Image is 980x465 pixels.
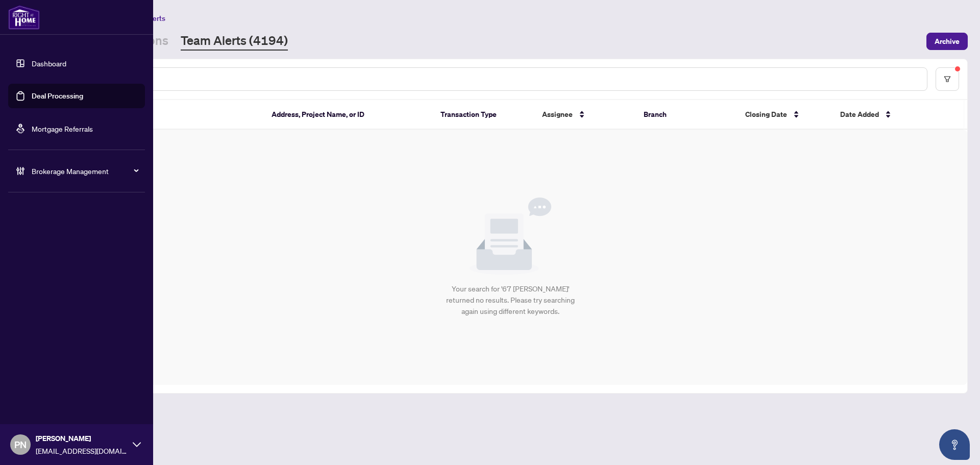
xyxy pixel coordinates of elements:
th: Assignee [534,100,635,130]
span: Assignee [542,109,573,120]
a: Team Alerts (4194) [181,32,288,51]
img: logo [8,5,40,30]
button: Open asap [939,429,970,460]
span: PN [14,437,27,452]
span: [EMAIL_ADDRESS][DOMAIN_NAME] [36,445,128,456]
img: Null State Icon [470,198,551,275]
a: Deal Processing [32,91,83,101]
span: Brokerage Management [32,165,138,177]
th: Branch [635,100,737,130]
button: filter [936,67,959,91]
span: Closing Date [745,109,787,120]
span: [PERSON_NAME] [36,433,128,444]
th: Transaction Type [432,100,534,130]
div: Your search for '67 [PERSON_NAME]' returned no results. Please try searching again using differen... [442,283,580,317]
th: Summary [94,100,263,130]
th: Closing Date [737,100,832,130]
th: Date Added [832,100,954,130]
a: Dashboard [32,59,66,68]
span: Archive [935,33,960,50]
th: Address, Project Name, or ID [263,100,432,130]
button: Archive [926,33,968,50]
span: Date Added [840,109,879,120]
span: filter [944,76,951,83]
a: Mortgage Referrals [32,124,93,133]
